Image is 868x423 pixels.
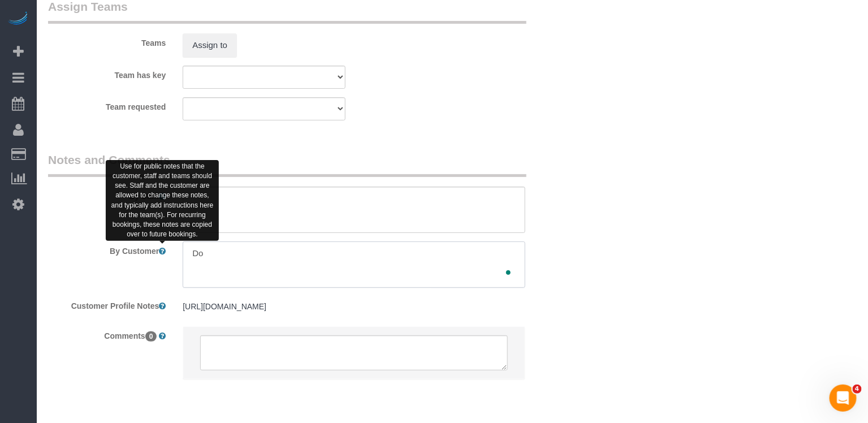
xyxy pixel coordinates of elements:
textarea: To enrich screen reader interactions, please activate Accessibility in Grammarly extension settings [183,241,525,288]
pre: [URL][DOMAIN_NAME] [183,301,525,312]
legend: Notes and Comments [48,152,526,177]
span: 4 [853,385,862,394]
div: Use for public notes that the customer, staff and teams should see. Staff and the customer are al... [106,160,219,241]
label: Team has key [40,66,174,81]
button: Assign to [183,33,237,57]
label: Comments [40,326,174,342]
img: Automaid Logo [7,11,29,27]
label: By Staff [40,187,174,202]
label: Team requested [40,97,174,113]
label: Customer Profile Notes [40,296,174,312]
label: Teams [40,33,174,49]
span: 0 [145,331,157,342]
iframe: Intercom live chat [830,385,857,412]
label: By Customer [40,241,174,257]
